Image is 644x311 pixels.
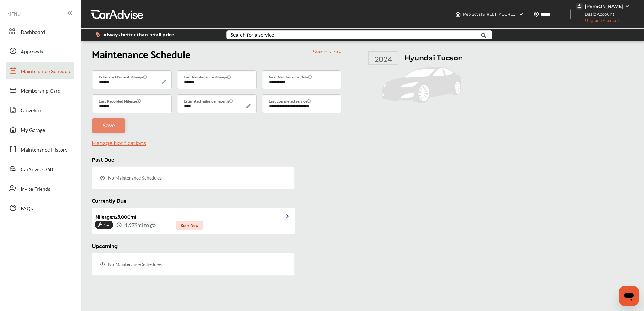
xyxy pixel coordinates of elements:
a: Mileage:128,000mi1+ 1,979mi to go Book Now [92,208,295,234]
img: placeholder_car.fcab19be.svg [382,67,461,103]
span: Dashboard [21,28,45,36]
a: Save [92,118,125,133]
img: jVpblrzwTbfkPYzPPzSLxeg0AAAAASUVORK5CYII= [576,3,583,10]
div: Search for a service [230,32,274,37]
img: dollor_label_vector.a70140d1.svg [95,32,100,37]
span: Upgrade Account [576,18,619,26]
img: location_vector.a44bc228.svg [534,12,539,17]
img: header-divider.bc55588e.svg [570,9,571,19]
span: MENU [7,11,21,16]
img: WGsFRI8htEPBVLJbROoPRyZpYNWhNONpIPPETTm6eUC0GeLEiAAAAAElFTkSuQmCC [625,4,630,9]
label: Next Maintenance Date [269,73,312,80]
a: Manage Notifications [92,140,146,146]
a: CarAdvise 360 [6,160,74,177]
span: No Maintenance Schedules [107,173,163,182]
span: Upcoming [92,240,118,250]
span: Pep Boys , [STREET_ADDRESS] [GEOGRAPHIC_DATA] , MD 21234 [463,12,578,16]
label: Last Recorded Mileage [99,97,141,104]
span: Basic Account [576,11,619,17]
span: Membership Card [21,87,61,95]
span: FAQs [21,205,33,213]
a: My Garage [6,121,74,138]
label: Estimated Current Mileage [99,73,147,80]
a: See History [313,49,341,55]
a: Maintenance History [6,141,74,157]
span: 1+ [102,220,111,230]
span: My Garage [21,126,45,134]
span: No Maintenance Schedules [107,260,163,269]
a: Membership Card [6,82,74,98]
span: Past Due [92,154,114,164]
a: Maintenance Schedule [6,62,74,79]
img: grCAAAAAElFTkSuQmCC [286,214,295,219]
a: FAQs [6,200,74,216]
div: [PERSON_NAME] [585,3,623,9]
span: 1,979 mi to go [124,221,157,228]
span: Save [103,122,115,128]
a: Approvals [6,43,74,59]
label: Last Maintenance Mileage [184,73,231,80]
label: Last completed service [269,97,311,104]
iframe: Button to launch messaging window [619,286,639,306]
div: Mileage : 128,000 mi [92,208,136,221]
h1: Maintenance Schedule [92,47,190,60]
span: Book Now [176,221,203,230]
label: Estimated miles per month [184,97,233,104]
span: Currently Due [92,195,126,205]
span: CarAdvise 360 [21,165,53,174]
span: Always better than retail price. [103,33,175,37]
span: Maintenance Schedule [21,67,71,76]
a: Glovebox [6,102,74,118]
h1: Hyundai Tucson [405,53,463,62]
a: Invite Friends [6,180,74,196]
span: Approvals [21,48,43,56]
img: header-down-arrow.9dd2ce7d.svg [519,12,524,17]
img: header-home-logo.8d720a4f.svg [456,12,461,17]
a: Dashboard [6,23,74,40]
span: Invite Friends [21,185,50,193]
div: 2024 [368,51,398,65]
span: Glovebox [21,107,42,115]
span: Maintenance History [21,146,67,154]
